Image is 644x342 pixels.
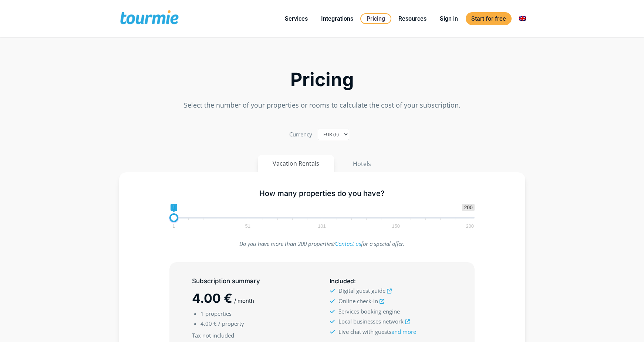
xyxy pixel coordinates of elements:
span: / property [218,320,244,327]
span: Local businesses network [338,318,404,325]
span: 4.00 € [192,291,232,306]
span: 51 [244,224,252,228]
span: Digital guest guide [338,287,385,294]
span: 1 [171,204,177,211]
span: Services booking engine [338,308,400,315]
p: Do you have more than 200 properties? for a special offer. [169,239,475,249]
span: / month [234,297,254,304]
a: Services [279,14,313,23]
span: 150 [391,224,401,228]
a: and more [391,328,416,335]
a: Integrations [316,14,359,23]
button: Vacation Rentals [258,155,334,172]
span: 200 [462,204,474,211]
a: Sign in [434,14,463,23]
label: Currency [289,129,312,139]
span: Live chat with guests [338,328,416,335]
a: Resources [393,14,432,23]
h5: Subscription summary [192,277,314,286]
span: Included [330,277,354,285]
span: 1 [200,310,204,317]
span: Online check-in [338,297,378,305]
h5: : [330,277,452,286]
span: 200 [465,224,475,228]
u: Tax not included [192,332,234,339]
p: Select the number of your properties or rooms to calculate the cost of your subscription. [119,100,525,110]
h2: Pricing [119,71,525,88]
h5: How many properties do you have? [169,189,475,198]
span: properties [205,310,232,317]
a: Pricing [360,13,391,24]
span: 4.00 € [200,320,217,327]
a: Contact us [335,240,361,247]
a: Start for free [466,12,512,25]
span: 1 [171,224,176,228]
span: 101 [317,224,327,228]
button: Hotels [338,155,386,173]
